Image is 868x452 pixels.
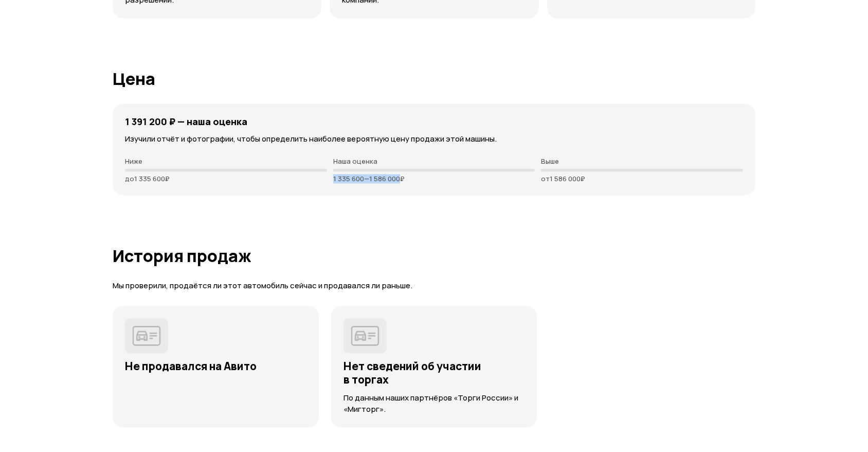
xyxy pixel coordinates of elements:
h4: 1 391 200 ₽ — наша оценка [125,116,247,127]
p: Мы проверили, продаётся ли этот автомобиль сейчас и продавался ли раньше. [113,281,755,291]
p: Выше [541,157,743,165]
h3: Не продавался на Авито [125,359,306,373]
p: 1 335 600 — 1 586 000 ₽ [333,175,535,183]
h3: Нет сведений об участии в торгах [343,359,525,386]
p: По данным наших партнёров «Торги России» и «Мигторг». [343,392,525,415]
h1: История продаж [113,247,755,265]
p: Наша оценка [333,157,535,165]
p: от 1 586 000 ₽ [541,175,743,183]
p: до 1 335 600 ₽ [125,175,327,183]
p: Ниже [125,157,327,165]
p: Изучили отчёт и фотографии, чтобы определить наиболее вероятную цену продажи этой машины. [125,133,743,145]
h1: Цена [113,69,755,88]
